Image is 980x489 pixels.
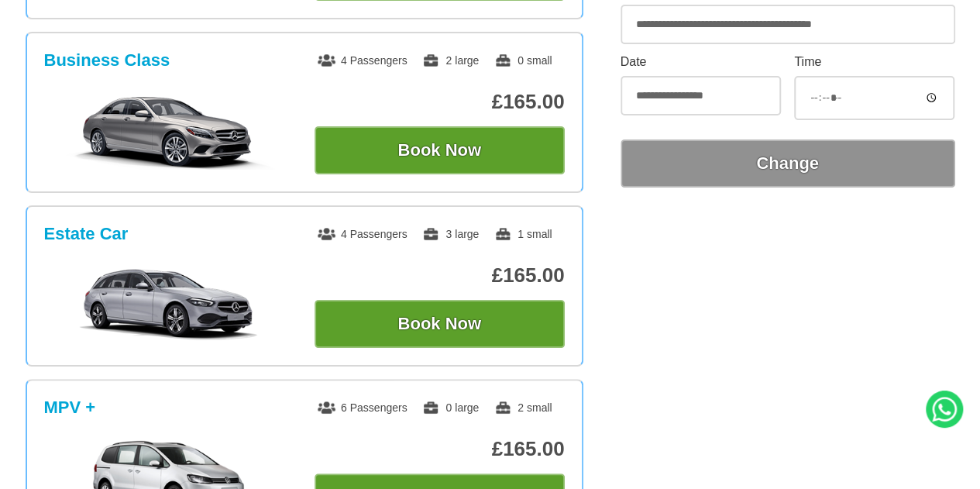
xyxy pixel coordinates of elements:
[318,401,407,414] span: 6 Passengers
[422,401,479,414] span: 0 large
[44,50,170,71] h3: Business Class
[621,139,955,188] button: Change
[494,228,552,240] span: 1 small
[44,224,129,244] h3: Estate Car
[315,437,565,461] p: £165.00
[315,263,565,288] p: £165.00
[794,56,954,68] label: Time
[315,300,565,348] button: Book Now
[315,126,565,174] button: Book Now
[52,92,285,170] img: Business Class
[422,54,479,67] span: 2 large
[318,54,407,67] span: 4 Passengers
[422,228,479,240] span: 3 large
[621,56,781,68] label: Date
[318,228,407,240] span: 4 Passengers
[494,401,552,414] span: 2 small
[315,90,565,114] p: £165.00
[44,398,96,418] h3: MPV +
[52,266,285,343] img: Estate Car
[494,54,552,67] span: 0 small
